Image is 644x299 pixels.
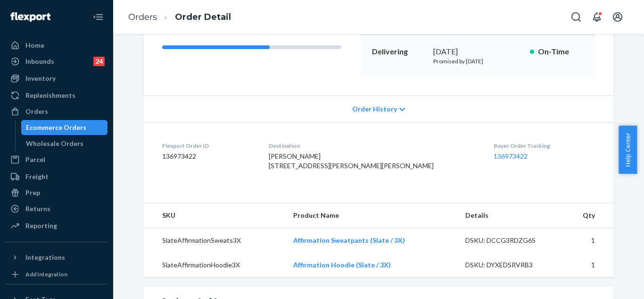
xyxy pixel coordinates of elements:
a: Replenishments [6,88,107,103]
a: Returns [6,201,107,216]
dd: 136973422 [162,152,254,161]
img: Flexport logo [10,12,50,22]
div: Orders [25,107,48,116]
dt: Buyer Order Tracking [494,142,595,150]
a: Order Detail [175,12,231,22]
a: 136973422 [494,152,528,160]
a: Inbounds24 [6,54,107,69]
td: SlateAffirmationHoodie3X [143,253,286,277]
div: Freight [25,172,49,181]
span: [PERSON_NAME] [STREET_ADDRESS][PERSON_NAME][PERSON_NAME] [269,152,434,170]
button: Open account menu [608,8,627,26]
th: SKU [143,203,286,228]
a: Prep [6,185,107,200]
div: 24 [93,57,105,66]
a: Freight [6,169,107,184]
th: Product Name [286,203,458,228]
a: Affirmation Sweatpants (Slate / 3X) [293,236,405,244]
div: DSKU: DYXEDSRVRB3 [465,260,554,270]
a: Inventory [6,71,107,86]
p: Delivering [372,46,426,57]
div: Ecommerce Orders [26,123,86,132]
a: Affirmation Hoodie (Slate / 3X) [293,261,391,269]
a: Orders [128,12,157,22]
a: Home [6,38,107,53]
button: Close Navigation [89,8,107,26]
td: 1 [561,228,614,253]
div: Inbounds [25,57,54,66]
p: Promised by [DATE] [433,57,522,65]
a: Add Integration [6,269,107,280]
td: 1 [561,253,614,277]
td: SlateAffirmationSweats3X [143,228,286,253]
th: Details [458,203,561,228]
th: Qty [561,203,614,228]
div: Add Integration [25,270,67,278]
a: Orders [6,104,107,119]
a: Ecommerce Orders [21,120,108,135]
button: Integrations [6,250,107,265]
ol: breadcrumbs [121,3,239,31]
div: DSKU: DCCG3RDZG6S [465,236,554,245]
div: Integrations [25,253,65,262]
button: Open Search Box [567,8,586,26]
div: Inventory [25,74,56,83]
div: Parcel [25,155,45,164]
p: On-Time [538,46,584,57]
div: Returns [25,204,50,214]
div: Wholesale Orders [26,139,83,148]
a: Parcel [6,152,107,167]
span: Order History [352,104,397,114]
div: Home [25,41,44,50]
button: Open notifications [587,8,606,26]
div: Prep [25,188,40,197]
dt: Flexport Order ID [162,142,254,150]
div: [DATE] [433,46,522,57]
dt: Destination [269,142,479,150]
div: Replenishments [25,91,75,100]
a: Reporting [6,218,107,233]
div: Reporting [25,221,57,231]
a: Wholesale Orders [21,136,108,151]
button: Help Center [619,126,637,174]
